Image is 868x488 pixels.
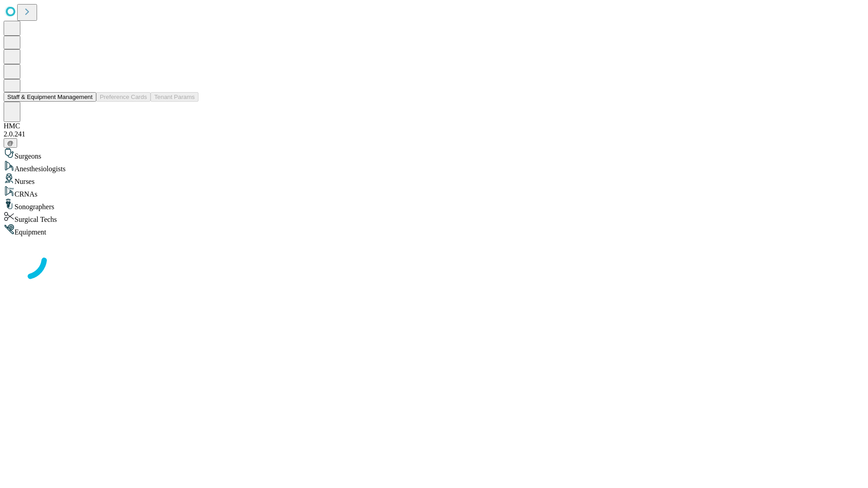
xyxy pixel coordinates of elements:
[4,130,864,138] div: 2.0.241
[4,122,864,130] div: HMC
[4,186,864,198] div: CRNAs
[7,140,14,146] span: @
[4,138,17,148] button: @
[96,92,151,102] button: Preference Cards
[4,198,864,211] div: Sonographers
[4,211,864,224] div: Surgical Techs
[151,92,198,102] button: Tenant Params
[4,148,864,160] div: Surgeons
[4,224,864,236] div: Equipment
[4,92,96,102] button: Staff & Equipment Management
[4,173,864,186] div: Nurses
[4,160,864,173] div: Anesthesiologists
